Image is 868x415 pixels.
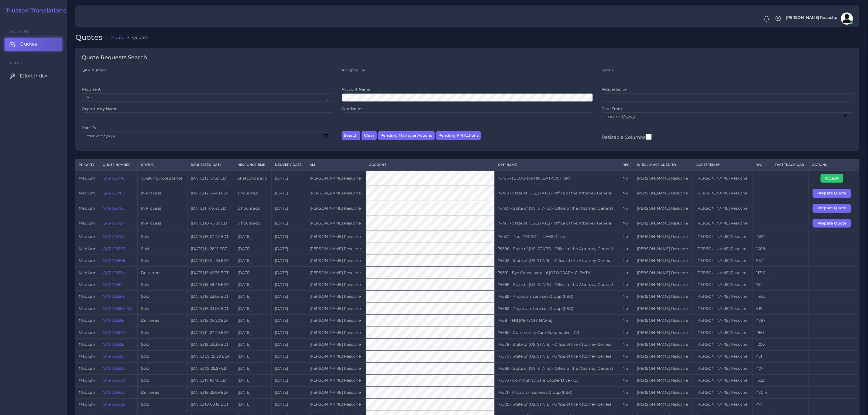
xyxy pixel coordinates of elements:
td: [PERSON_NAME] Resuche [693,267,753,279]
span: [PERSON_NAME] Resuche [786,16,838,20]
td: 74371 - Physician Services Group (PSG) [495,386,619,398]
td: In Process [137,186,187,201]
td: [DATE] 13:47:39 EDT [187,171,234,186]
td: 1 hour ago [234,186,272,201]
a: Effort Index [5,70,62,82]
td: No [619,362,633,374]
a: Accept [821,176,848,180]
label: Recurrent [82,87,101,92]
td: 74391 - Eye Consultants of [GEOGRAPHIC_DATA] [495,267,619,279]
span: medium [79,354,95,358]
td: [PERSON_NAME] Resuche [633,375,693,386]
td: [PERSON_NAME] Resuche [633,351,693,362]
td: [PERSON_NAME] Resuche [306,171,365,186]
td: [DATE] 16:02:23 EDT [187,231,234,243]
h4: Quote Requests Search [82,54,147,61]
th: Requested Date [187,159,234,171]
td: [PERSON_NAME] Resuche [306,327,365,338]
span: medium [79,234,95,239]
td: [PERSON_NAME] Resuche [633,171,693,186]
a: QAR126526 [103,342,125,347]
th: Accepted by [693,159,753,171]
td: 1 [753,201,771,216]
a: QAR126502 [103,366,125,371]
td: No [619,171,633,186]
button: Pending PM Actions [436,131,481,140]
td: 74369 - State of [US_STATE] - Office of the Attorney General [495,362,619,374]
td: [PERSON_NAME] Resuche [693,351,753,362]
button: Prepare Quote [813,219,851,228]
td: [DATE] [272,398,306,410]
td: Sold [137,351,187,362]
th: Delivery Date [272,159,306,171]
input: Resizable Columns [646,133,652,141]
td: [PERSON_NAME] Resuche [306,279,365,290]
button: Search [342,131,360,140]
td: [PERSON_NAME] Resuche [633,216,693,231]
td: [DATE] 15:42:36 EDT [187,267,234,279]
td: [DATE] [272,201,306,216]
span: Tools [9,61,23,65]
td: [DATE] [234,315,272,327]
td: [PERSON_NAME] Resuche [633,303,693,314]
label: Requested by [602,87,627,92]
td: [PERSON_NAME] Resuche [306,201,365,216]
td: [PERSON_NAME] Resuche [306,351,365,362]
span: medium [79,191,95,195]
td: [DATE] [272,243,306,255]
td: [PERSON_NAME] Resuche [693,303,753,314]
td: No [619,243,633,255]
td: [PERSON_NAME] Resuche [693,362,753,374]
td: 1352 [753,375,771,386]
button: Pending Manager Actions [378,131,435,140]
td: [PERSON_NAME] Resuche [693,291,753,303]
td: Awaiting Acceptance [137,171,187,186]
a: Prepare Quote [813,206,855,210]
th: Actions [809,159,859,171]
td: [DATE] 14:24:29 EDT [187,327,234,338]
td: [DATE] [234,303,272,314]
td: [PERSON_NAME] Resuche [633,267,693,279]
td: [DATE] 13:58:46 EDT [187,279,234,290]
th: Initially Assigned to [633,159,693,171]
td: [PERSON_NAME] Resuche [306,315,365,327]
td: [PERSON_NAME] Resuche [693,216,753,231]
a: Home [111,34,125,40]
td: [DATE] 17:10:40 EDT [187,375,234,386]
td: No [619,267,633,279]
td: [DATE] 15:06:20 EDT [187,315,234,327]
td: 2 hours ago [234,201,272,216]
span: medium [79,402,95,406]
li: Quotes [124,34,148,40]
td: [PERSON_NAME] Resuche [306,303,365,314]
label: Date To [82,125,96,130]
td: Sold [137,375,187,386]
td: 74407 - State of [US_STATE] - Office of the Attorney General [495,201,619,216]
td: [PERSON_NAME] Resuche [633,255,693,267]
td: No [619,201,633,216]
a: QAR126621 [103,282,124,287]
td: [DATE] 11:46:45 EDT [187,201,234,216]
td: Sold [137,231,187,243]
td: Delivered [137,386,187,398]
td: [DATE] 10:04:35 EDT [187,255,234,267]
td: No [619,327,633,338]
td: [DATE] [234,291,272,303]
a: QAR126668 [103,258,125,263]
span: medium [79,294,95,299]
label: Date From [602,106,622,111]
td: No [619,338,633,350]
td: 431 [753,351,771,362]
td: [PERSON_NAME] Resuche [306,267,365,279]
td: 74370 - State of [US_STATE] - Office of the Attorney General [495,351,619,362]
td: [DATE] [272,351,306,362]
td: No [619,186,633,201]
td: [PERSON_NAME] Resuche [306,362,365,374]
a: QAR126569-001 [103,306,133,311]
span: medium [79,318,95,323]
label: Status [602,67,613,73]
td: [PERSON_NAME] Resuche [693,398,753,410]
a: QAR126452 [103,390,125,395]
td: [DATE] [272,362,306,374]
td: 407 [753,362,771,374]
